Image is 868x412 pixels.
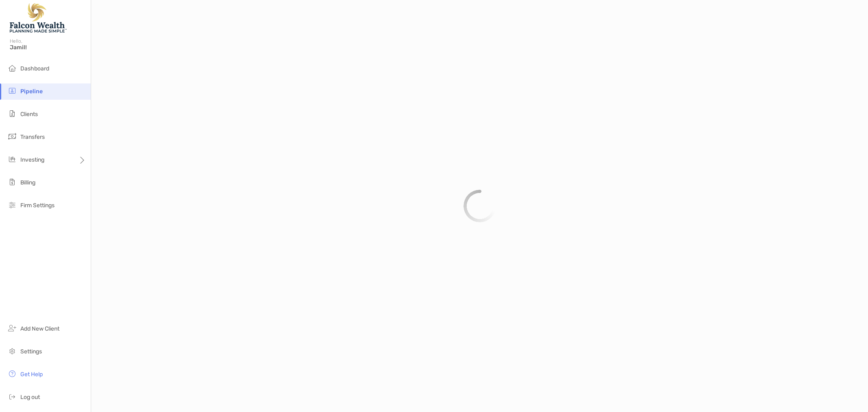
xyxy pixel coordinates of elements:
img: settings icon [7,346,17,356]
img: firm-settings icon [7,200,17,210]
span: Firm Settings [20,202,55,209]
img: pipeline icon [7,86,17,96]
img: Falcon Wealth Planning Logo [10,3,67,33]
img: investing icon [7,154,17,164]
img: dashboard icon [7,63,17,73]
span: Log out [20,394,40,401]
img: logout icon [7,392,17,401]
span: Jamil! [10,44,86,51]
img: transfers icon [7,131,17,141]
span: Dashboard [20,65,49,72]
span: Investing [20,156,44,163]
img: get-help icon [7,369,17,379]
span: Transfers [20,134,45,140]
img: billing icon [7,177,17,187]
span: Get Help [20,371,43,378]
span: Add New Client [20,325,59,332]
span: Pipeline [20,88,43,95]
img: add_new_client icon [7,323,17,333]
img: clients icon [7,109,17,118]
span: Clients [20,111,38,118]
span: Billing [20,179,35,186]
span: Settings [20,348,42,355]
